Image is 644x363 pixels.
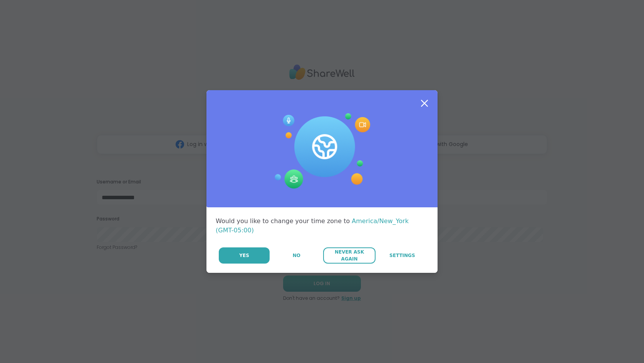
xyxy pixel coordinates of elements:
span: Never Ask Again [327,249,371,262]
span: Yes [239,252,249,259]
span: Settings [389,252,415,259]
span: America/New_York (GMT-05:00) [216,217,409,234]
button: Yes [219,247,270,264]
a: Settings [376,247,428,264]
div: Would you like to change your time zone to [216,217,428,235]
span: No [293,252,300,259]
img: Session Experience [274,113,370,189]
button: No [270,247,322,264]
button: Never Ask Again [323,247,375,264]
